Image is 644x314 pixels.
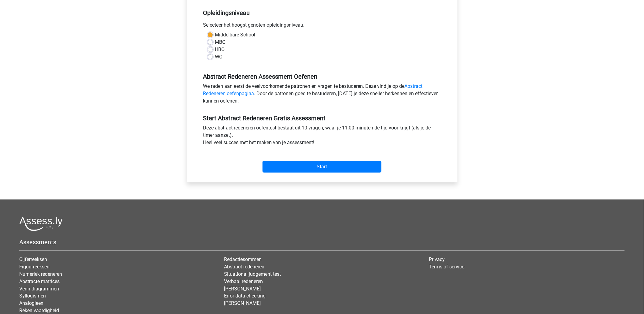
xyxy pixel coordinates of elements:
a: Numeriek redeneren [19,271,62,277]
a: Abstract redeneren [224,264,264,270]
a: [PERSON_NAME] [224,286,261,292]
a: Reken vaardigheid [19,308,59,314]
img: Assessly logo [19,217,63,231]
a: Cijferreeksen [19,256,47,262]
a: Verbaal redeneren [224,278,263,284]
div: We raden aan eerst de veelvoorkomende patronen en vragen te bestuderen. Deze vind je op de . Door... [199,83,446,107]
label: MBO [215,39,226,46]
input: Start [263,161,381,173]
h5: Abstract Redeneren Assessment Oefenen [203,73,441,80]
label: WO [215,53,223,61]
a: Abstracte matrices [19,278,60,284]
a: Redactiesommen [224,256,262,262]
a: Error data checking [224,293,266,299]
label: HBO [215,46,225,53]
a: [PERSON_NAME] [224,301,261,306]
a: Situational judgement test [224,271,281,277]
a: Venn diagrammen [19,286,59,292]
a: Analogieen [19,301,43,306]
a: Terms of service [429,264,465,270]
h5: Start Abstract Redeneren Gratis Assessment [203,114,441,122]
div: Deze abstract redeneren oefentest bestaat uit 10 vragen, waar je 11:00 minuten de tijd voor krijg... [199,124,446,149]
a: Privacy [429,256,445,262]
label: Middelbare School [215,31,256,39]
a: Figuurreeksen [19,264,50,270]
h5: Assessments [19,238,625,246]
a: Syllogismen [19,293,46,299]
h5: Opleidingsniveau [203,7,441,19]
div: Selecteer het hoogst genoten opleidingsniveau. [199,21,446,31]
